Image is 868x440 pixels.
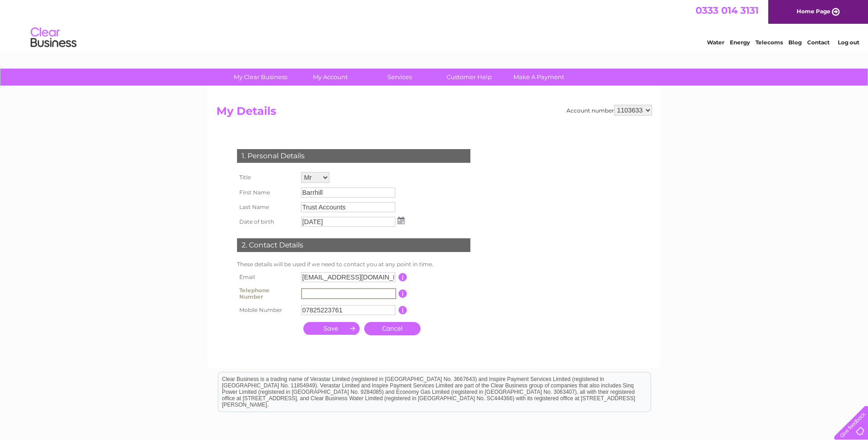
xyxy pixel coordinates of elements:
input: Submit [303,322,360,335]
div: Account number [566,105,652,116]
a: Telecoms [755,39,783,46]
a: My Clear Business [223,69,298,86]
a: Contact [807,39,830,46]
a: Energy [730,39,750,46]
a: Services [362,69,437,86]
div: Clear Business is a trading name of Verastar Limited (registered in [GEOGRAPHIC_DATA] No. 3667643... [218,5,651,44]
th: First Name [235,185,299,200]
a: Water [707,39,724,46]
td: These details will be used if we need to contact you at any point in time. [235,259,473,270]
div: 2. Contact Details [237,238,470,252]
th: Telephone Number [235,284,299,303]
th: Mobile Number [235,303,299,317]
input: Information [399,290,407,298]
th: Date of birth [235,215,299,229]
th: Email [235,270,299,284]
img: logo.png [30,24,77,52]
input: Information [399,306,407,314]
a: Cancel [364,322,421,335]
a: Blog [788,39,802,46]
a: Log out [838,39,859,46]
h2: My Details [216,105,652,122]
a: Customer Help [431,69,507,86]
img: ... [398,217,404,224]
a: 0333 014 3131 [695,5,759,16]
th: Title [235,170,299,185]
input: Information [399,273,407,281]
th: Last Name [235,200,299,215]
a: Make A Payment [501,69,577,86]
a: My Account [292,69,368,86]
div: 1. Personal Details [237,149,470,163]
